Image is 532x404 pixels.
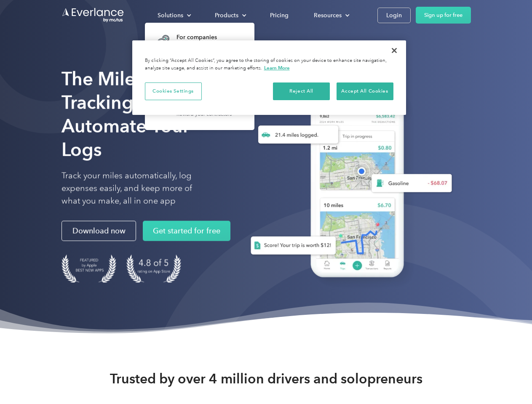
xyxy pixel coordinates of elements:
div: Login [386,10,402,21]
div: For companies [176,33,243,42]
div: Resources [314,10,342,21]
div: Pricing [270,10,289,21]
nav: Solutions [145,23,254,130]
a: Get started for free [143,221,230,241]
a: Download now [61,221,136,241]
div: Products [215,10,238,21]
a: Sign up for free [416,7,471,24]
p: Track your miles automatically, log expenses easily, and keep more of what you make, all in one app [61,170,212,207]
button: Accept All Cookies [337,82,393,100]
div: Cookie banner [132,40,406,115]
button: Close [385,41,404,60]
a: Login [377,8,411,23]
div: By clicking “Accept All Cookies”, you agree to the storing of cookies on your device to enhance s... [145,57,393,72]
div: Solutions [158,10,183,21]
img: 4.9 out of 5 stars on the app store [126,255,181,283]
div: Resources [305,8,356,23]
strong: Trusted by over 4 million drivers and solopreneurs [110,370,422,387]
a: More information about your privacy, opens in a new tab [264,65,290,71]
div: Solutions [149,8,198,23]
img: Badge for Featured by Apple Best New Apps [61,255,116,283]
div: Privacy [132,40,406,115]
a: Pricing [262,8,297,23]
a: Go to homepage [61,7,125,23]
button: Reject All [273,82,330,100]
div: Products [206,8,253,23]
a: For companiesEasy vehicle reimbursements [149,28,248,55]
img: Everlance, mileage tracker app, expense tracking app [237,80,459,290]
button: Cookies Settings [145,82,202,100]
